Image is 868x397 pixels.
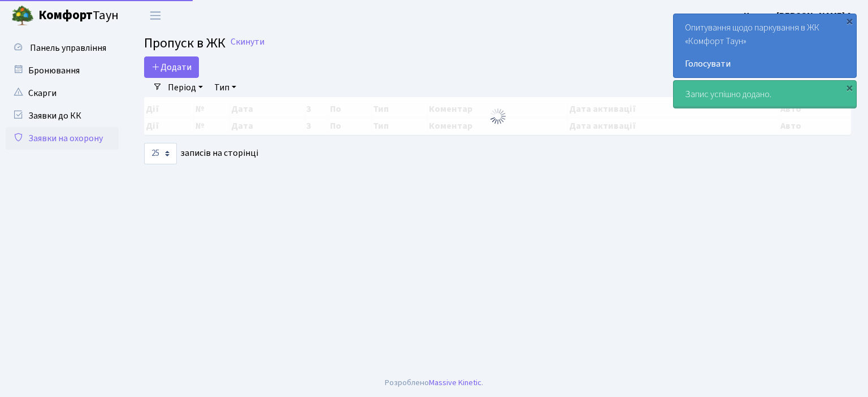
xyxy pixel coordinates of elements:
[144,33,225,53] span: Пропуск в ЖК
[6,37,119,59] a: Панель управління
[38,6,119,25] span: Таун
[6,59,119,82] a: Бронювання
[38,6,93,24] b: Комфорт
[163,78,207,97] a: Період
[685,57,845,71] a: Голосувати
[429,377,481,389] a: Massive Kinetic
[674,81,856,108] div: Запис успішно додано.
[210,78,241,97] a: Тип
[844,82,855,93] div: ×
[844,15,855,27] div: ×
[6,104,119,127] a: Заявки до КК
[151,61,192,73] span: Додати
[144,143,258,164] label: записів на сторінці
[30,42,106,54] span: Панель управління
[6,127,119,150] a: Заявки на охорону
[144,143,177,164] select: записів на сторінці
[141,6,170,25] button: Переключити навігацію
[489,107,507,125] img: Обробка...
[744,9,854,23] a: Цитрус [PERSON_NAME] А.
[6,82,119,104] a: Скарги
[674,14,856,77] div: Опитування щодо паркування в ЖК «Комфорт Таун»
[385,377,483,389] div: Розроблено .
[11,5,34,27] img: logo.png
[744,10,854,22] b: Цитрус [PERSON_NAME] А.
[231,37,264,47] a: Скинути
[144,56,199,78] a: Додати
